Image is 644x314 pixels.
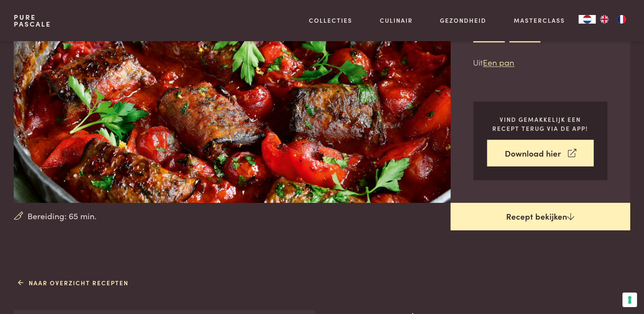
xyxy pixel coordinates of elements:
ul: Language list [596,15,630,24]
aside: Language selected: Nederlands [579,15,630,24]
a: FR [613,15,630,24]
a: Collecties [309,16,352,25]
a: Masterclass [514,16,565,25]
button: Uw voorkeuren voor toestemming voor trackingtechnologieën [623,293,637,307]
p: Uit [473,56,607,69]
a: PurePascale [14,14,51,27]
a: Naar overzicht recepten [18,278,129,287]
p: Vind gemakkelijk een recept terug via de app! [487,115,594,133]
div: Language [579,15,596,24]
span: Bereiding: 65 min. [28,210,97,222]
a: NL [579,15,596,24]
a: Een pan [483,56,515,68]
a: Culinair [380,16,413,25]
a: Recept bekijken [451,203,631,230]
a: EN [596,15,613,24]
a: Download hier [487,140,594,167]
a: Gezondheid [440,16,487,25]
